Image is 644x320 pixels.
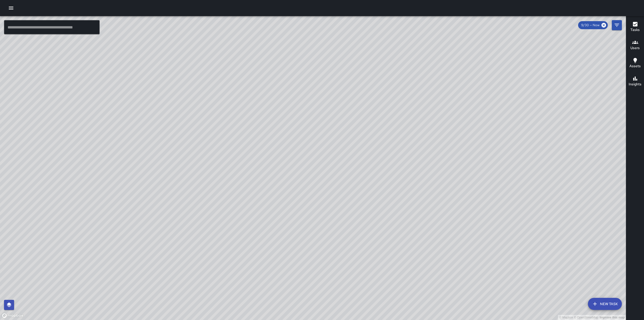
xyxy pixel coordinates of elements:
[626,18,644,36] button: Tasks
[588,298,622,310] button: New Task
[626,73,644,91] button: Insights
[626,54,644,73] button: Assets
[612,20,622,30] button: Filters
[626,36,644,54] button: Users
[630,45,640,51] h6: Users
[578,21,608,29] div: 9/30 — Now
[629,82,641,87] h6: Insights
[629,63,641,69] h6: Assets
[630,27,640,33] h6: Tasks
[578,23,602,28] span: 9/30 — Now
